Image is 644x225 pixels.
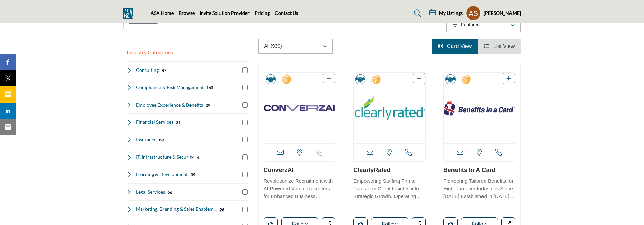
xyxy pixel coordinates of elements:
[136,67,159,74] h4: Consulting: Strategic advisory services to help staffing firms optimize operations and grow their...
[162,68,166,73] b: 87
[417,76,421,81] a: Add To List
[443,167,516,174] h3: Benefits in a Card
[219,206,224,213] div: 26 Results For Marketing, Branding & Sales Enablement
[242,137,248,142] input: Select Insurance checkbox
[197,155,199,160] b: 4
[242,67,248,73] input: Select Consulting checkbox
[168,189,172,195] div: 56 Results For Legal Services
[242,189,248,195] input: Select Legal Services checkbox
[264,177,336,200] p: Revolutionize Recruitment with AI-Powered Virtual Recruiters for Enhanced Business Success. The c...
[461,74,471,84] img: 2025 Staffing World Exhibitors Badge Icon
[354,73,425,143] img: ClearlyRated
[191,172,195,177] b: 39
[242,85,248,90] input: Select Compliance & Risk Management checkbox
[484,43,515,49] a: View List
[206,102,210,108] div: 29 Results For Employee Experience & Benefits
[493,43,515,49] span: List View
[264,167,336,174] h3: ConverzAI
[439,10,463,16] h5: My Listings
[264,43,282,50] p: All (939)
[445,74,456,84] img: Corporate Partners Badge Icon
[159,138,164,142] b: 89
[136,119,173,125] h4: Financial Services: Banking, accounting, and financial planning services tailored for staffing co...
[281,74,291,84] img: 2025 Staffing World Exhibitors Badge Icon
[206,84,213,90] div: 165 Results For Compliance & Risk Management
[255,10,270,16] a: Pricing
[206,85,213,90] b: 165
[484,10,521,17] h5: [PERSON_NAME]
[461,22,480,28] p: Featured
[123,8,137,19] img: Site Logo
[443,167,496,173] a: Benefits in a Card
[429,9,463,17] div: My Listings
[159,137,164,143] div: 89 Results For Insurance
[127,48,173,56] button: Industry Categories
[353,176,426,200] a: Empowering Staffing Firms: Transform Client Insights into Strategic Growth. Operating within the ...
[200,10,250,16] a: Invite Solution Provider
[327,76,331,81] a: Add To List
[136,84,204,91] h4: Compliance & Risk Management: Services to ensure staffing companies meet regulatory requirements ...
[478,39,521,54] li: List View
[266,74,276,84] img: Corporate Partners Badge Icon
[136,102,203,108] h4: Employee Experience & Benefits: Solutions for enhancing workplace culture, employee satisfaction,...
[179,10,195,16] a: Browse
[136,206,217,213] h4: Marketing, Branding & Sales Enablement: Marketing strategies, brand development, and sales tools ...
[258,39,333,54] button: All (939)
[408,8,426,19] a: Search
[353,167,390,173] a: ClearlyRated
[275,10,298,16] a: Contact Us
[466,6,481,21] button: Show hide supplier dropdown
[264,167,294,173] a: ConverzAI
[191,171,195,177] div: 39 Results For Learning & Development
[264,73,335,143] a: Open Listing in new tab
[353,167,426,174] h3: ClearlyRated
[447,43,472,49] span: Card View
[206,103,210,108] b: 29
[136,189,165,195] h4: Legal Services: Employment law expertise and legal counsel focused on staffing industry regulations.
[264,73,335,143] img: ConverzAI
[162,67,166,73] div: 87 Results For Consulting
[438,43,472,49] a: View Card
[371,74,381,84] img: 2025 Staffing World Exhibitors Badge Icon
[354,73,425,143] a: Open Listing in new tab
[432,39,478,54] li: Card View
[506,76,511,81] a: Add To List
[136,171,188,178] h4: Learning & Development: Training programs and educational resources to enhance staffing professio...
[444,73,515,143] a: Open Listing in new tab
[242,120,248,125] input: Select Financial Services checkbox
[151,10,174,16] a: ASA Home
[353,177,426,200] p: Empowering Staffing Firms: Transform Client Insights into Strategic Growth. Operating within the ...
[242,154,248,160] input: Select IT, Infrastructure & Security checkbox
[355,74,365,84] img: Corporate Partners Badge Icon
[219,207,224,212] b: 26
[242,172,248,177] input: Select Learning & Development checkbox
[168,190,172,195] b: 56
[264,176,336,200] a: Revolutionize Recruitment with AI-Powered Virtual Recruiters for Enhanced Business Success. The c...
[176,120,181,125] b: 31
[176,119,181,125] div: 31 Results For Financial Services
[444,73,515,143] img: Benefits in a Card
[242,102,248,108] input: Select Employee Experience & Benefits checkbox
[443,176,516,200] a: Pioneering Tailored Benefits for High-Turnover Industries Since [DATE] Established in [DATE], thi...
[242,207,248,212] input: Select Marketing, Branding & Sales Enablement checkbox
[136,153,194,160] h4: IT, Infrastructure & Security: Technology infrastructure, cybersecurity, and IT support services ...
[136,136,156,143] h4: Insurance: Specialized insurance coverage including professional liability and workers' compensat...
[446,18,521,32] button: Featured
[197,154,199,160] div: 4 Results For IT, Infrastructure & Security
[443,177,516,200] p: Pioneering Tailored Benefits for High-Turnover Industries Since [DATE] Established in [DATE], thi...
